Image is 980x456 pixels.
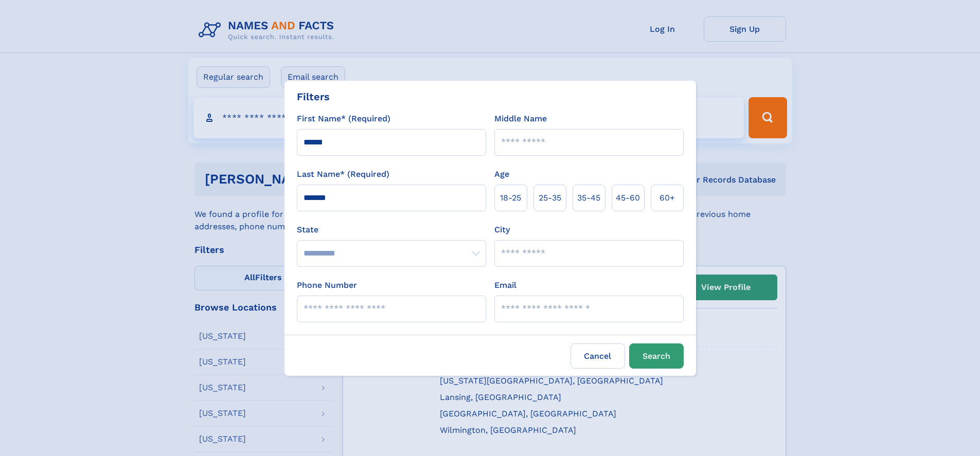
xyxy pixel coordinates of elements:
[494,168,509,180] label: Age
[494,279,516,291] label: Email
[494,224,510,236] label: City
[494,113,547,125] label: Middle Name
[571,343,625,369] label: Cancel
[297,113,390,125] label: First Name* (Required)
[616,192,640,204] span: 45‑60
[539,192,561,204] span: 25‑35
[577,192,600,204] span: 35‑45
[297,168,389,180] label: Last Name* (Required)
[297,224,486,236] label: State
[629,343,684,369] button: Search
[297,89,330,104] div: Filters
[500,192,521,204] span: 18‑25
[660,192,675,204] span: 60+
[297,279,357,291] label: Phone Number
